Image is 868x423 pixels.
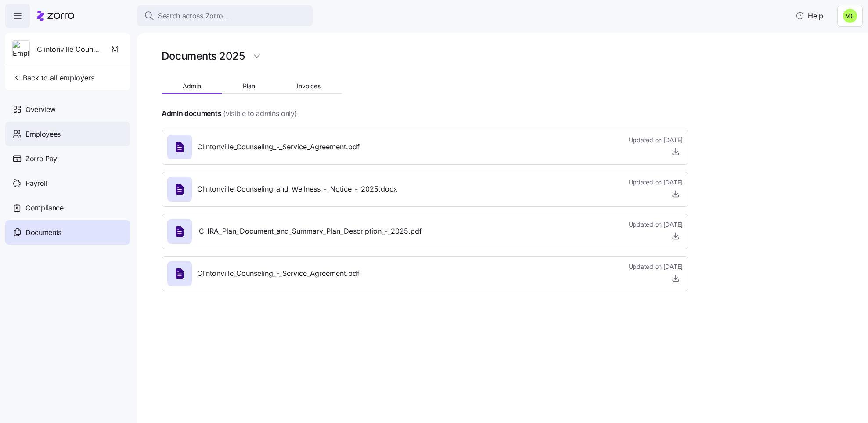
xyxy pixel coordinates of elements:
img: fb6fbd1e9160ef83da3948286d18e3ea [843,9,857,23]
h1: Documents 2025 [162,49,245,63]
span: Overview [25,104,55,115]
span: Clintonville_Counseling_-_Service_Agreement.pdf [197,268,360,279]
button: Help [789,7,830,25]
span: Clintonville_Counseling_and_Wellness_-_Notice_-_2025.docx [197,184,397,195]
span: Documents [25,227,61,238]
span: Admin [183,83,201,89]
span: (visible to admins only) [223,108,297,119]
span: Clintonville Counseling and Wellness [37,44,100,55]
span: Invoices [297,83,321,89]
span: Help [796,11,823,21]
img: Employer logo [13,41,29,58]
span: Updated on [DATE] [629,220,683,229]
span: Updated on [DATE] [629,262,683,271]
a: Documents [5,220,130,245]
a: Overview [5,97,130,122]
span: Back to all employers [12,72,94,83]
a: Employees [5,122,130,146]
span: Updated on [DATE] [629,178,683,187]
span: Search across Zorro... [158,11,229,22]
a: Compliance [5,195,130,220]
span: Zorro Pay [25,153,57,164]
span: Clintonville_Counseling_-_Service_Agreement.pdf [197,141,360,152]
span: Compliance [25,202,64,213]
span: Plan [243,83,255,89]
button: Back to all employers [9,69,98,87]
button: Search across Zorro... [137,5,313,26]
a: Payroll [5,171,130,195]
span: Payroll [25,178,47,189]
h4: Admin documents [162,108,221,119]
span: Updated on [DATE] [629,136,683,145]
span: Employees [25,129,61,140]
a: Zorro Pay [5,146,130,171]
span: ICHRA_Plan_Document_and_Summary_Plan_Description_-_2025.pdf [197,226,422,237]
